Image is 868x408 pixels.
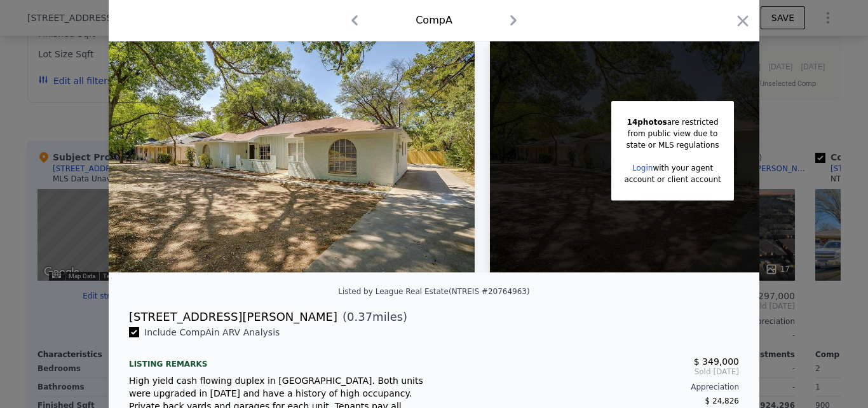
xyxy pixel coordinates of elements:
[444,382,739,392] div: Appreciation
[129,308,337,326] div: [STREET_ADDRESS][PERSON_NAME]
[129,349,424,369] div: Listing remarks
[347,310,372,323] span: 0.37
[139,327,285,337] span: Include Comp A in ARV Analysis
[337,308,407,326] span: ( miles)
[109,28,475,272] img: Property Img
[653,164,713,172] span: with your agent
[624,116,721,128] div: are restricted
[624,128,721,139] div: from public view due to
[624,174,721,185] div: account or client account
[338,287,529,296] div: Listed by League Real Estate (NTREIS #20764963)
[705,397,739,405] span: $ 24,826
[632,164,653,172] a: Login
[416,13,452,28] div: Comp A
[444,367,739,377] span: Sold [DATE]
[694,356,739,367] span: $ 349,000
[624,139,721,151] div: state or MLS regulations
[627,118,667,127] span: 14 photos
